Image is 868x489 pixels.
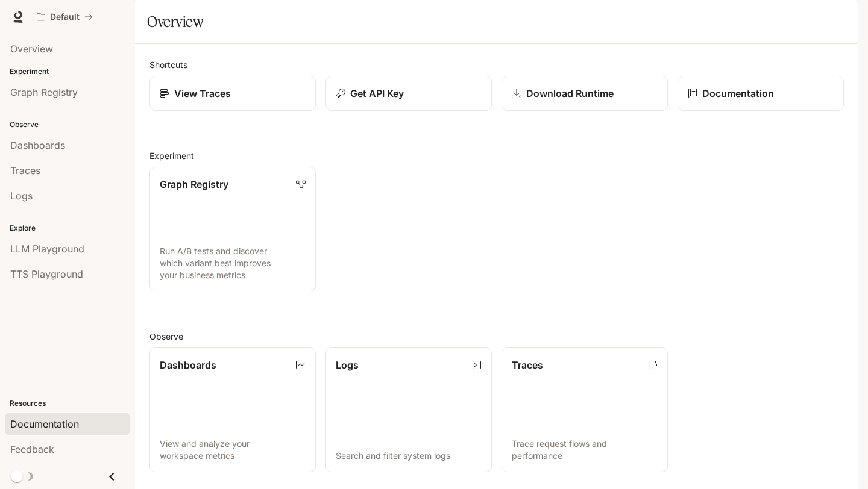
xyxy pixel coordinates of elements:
[149,76,316,111] a: View Traces
[160,358,216,372] p: Dashboards
[526,86,614,101] p: Download Runtime
[50,12,80,22] p: Default
[512,438,658,462] p: Trace request flows and performance
[325,76,492,111] button: Get API Key
[336,358,359,372] p: Logs
[702,86,774,101] p: Documentation
[160,438,306,462] p: View and analyze your workspace metrics
[147,10,203,34] h1: Overview
[149,167,316,291] a: Graph RegistryRun A/B tests and discover which variant best improves your business metrics
[350,86,404,101] p: Get API Key
[174,86,231,101] p: View Traces
[336,450,482,462] p: Search and filter system logs
[149,347,316,472] a: DashboardsView and analyze your workspace metrics
[502,76,668,111] a: Download Runtime
[160,245,306,281] p: Run A/B tests and discover which variant best improves your business metrics
[325,347,492,472] a: LogsSearch and filter system logs
[149,149,844,162] h2: Experiment
[678,76,844,111] a: Documentation
[512,358,543,372] p: Traces
[31,5,98,29] button: All workspaces
[160,177,228,192] p: Graph Registry
[502,347,668,472] a: TracesTrace request flows and performance
[149,330,844,343] h2: Observe
[149,58,844,71] h2: Shortcuts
